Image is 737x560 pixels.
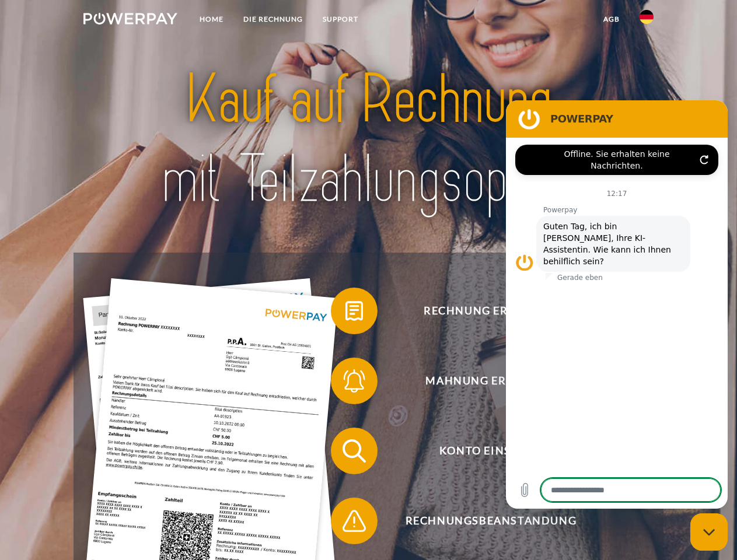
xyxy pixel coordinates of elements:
[340,506,369,535] img: qb_warning.svg
[640,10,654,24] img: de
[340,366,369,395] img: qb_bell.svg
[331,498,634,544] button: Rechnungsbeanstandung
[83,13,177,24] img: logo-powerpay-white.svg
[348,428,634,474] span: Konto einsehen
[331,428,634,474] button: Konto einsehen
[348,498,634,544] span: Rechnungsbeanstandung
[348,288,634,334] span: Rechnung erhalten?
[331,288,634,334] button: Rechnung erhalten?
[690,513,728,551] iframe: Schaltfläche zum Öffnen des Messaging-Fensters; Konversation läuft
[331,358,634,404] button: Mahnung erhalten?
[348,358,634,404] span: Mahnung erhalten?
[506,100,728,509] iframe: Messaging-Fenster
[313,9,368,30] a: SUPPORT
[111,56,626,223] img: title-powerpay_de.svg
[190,9,233,30] a: Home
[340,296,369,325] img: qb_bill.svg
[233,9,313,30] a: DIE RECHNUNG
[340,436,369,466] img: qb_search.svg
[593,9,630,30] a: agb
